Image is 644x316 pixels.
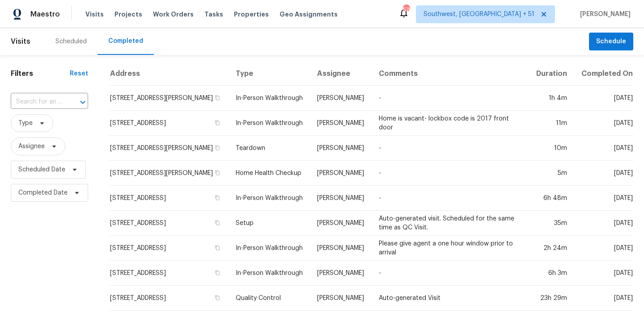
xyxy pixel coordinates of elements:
[310,86,371,111] td: [PERSON_NAME]
[213,244,221,252] button: Copy Address
[204,11,223,17] span: Tasks
[229,286,310,311] td: Quality Control
[110,236,229,261] td: [STREET_ADDRESS]
[310,236,371,261] td: [PERSON_NAME]
[529,136,574,161] td: 10m
[213,169,221,177] button: Copy Address
[574,286,633,311] td: [DATE]
[229,86,310,111] td: In-Person Walkthrough
[110,62,229,86] th: Address
[574,236,633,261] td: [DATE]
[529,111,574,136] td: 11m
[110,136,229,161] td: [STREET_ADDRESS][PERSON_NAME]
[153,10,194,19] span: Work Orders
[229,211,310,236] td: Setup
[310,111,371,136] td: [PERSON_NAME]
[85,10,104,19] span: Visits
[574,86,633,111] td: [DATE]
[576,10,631,19] span: [PERSON_NAME]
[403,5,409,14] div: 570
[372,136,529,161] td: -
[372,111,529,136] td: Home is vacant- lockbox code is 2017 front door
[110,211,229,236] td: [STREET_ADDRESS]
[596,36,626,47] span: Schedule
[110,261,229,286] td: [STREET_ADDRESS]
[574,211,633,236] td: [DATE]
[213,94,221,102] button: Copy Address
[229,136,310,161] td: Teardown
[574,161,633,186] td: [DATE]
[574,136,633,161] td: [DATE]
[372,186,529,211] td: -
[529,62,574,86] th: Duration
[310,161,371,186] td: [PERSON_NAME]
[229,161,310,186] td: Home Health Checkup
[234,10,269,19] span: Properties
[229,261,310,286] td: In-Person Walkthrough
[18,165,65,174] span: Scheduled Date
[372,62,529,86] th: Comments
[529,186,574,211] td: 6h 48m
[529,161,574,186] td: 5m
[229,236,310,261] td: In-Person Walkthrough
[529,86,574,111] td: 1h 4m
[372,161,529,186] td: -
[574,62,633,86] th: Completed On
[108,37,143,46] div: Completed
[529,286,574,311] td: 23h 29m
[18,188,68,197] span: Completed Date
[11,69,70,78] h1: Filters
[11,95,63,109] input: Search for an address...
[310,186,371,211] td: [PERSON_NAME]
[213,119,221,127] button: Copy Address
[213,219,221,227] button: Copy Address
[529,236,574,261] td: 2h 24m
[18,119,33,128] span: Type
[574,111,633,136] td: [DATE]
[424,10,534,19] span: Southwest, [GEOGRAPHIC_DATA] + 51
[310,286,371,311] td: [PERSON_NAME]
[110,161,229,186] td: [STREET_ADDRESS][PERSON_NAME]
[110,86,229,111] td: [STREET_ADDRESS][PERSON_NAME]
[529,211,574,236] td: 35m
[574,186,633,211] td: [DATE]
[114,10,142,19] span: Projects
[372,286,529,311] td: Auto-generated Visit
[30,10,60,19] span: Maestro
[574,261,633,286] td: [DATE]
[372,86,529,111] td: -
[372,236,529,261] td: Please give agent a one hour window prior to arrival
[280,10,338,19] span: Geo Assignments
[18,142,45,151] span: Assignee
[110,111,229,136] td: [STREET_ADDRESS]
[529,261,574,286] td: 6h 3m
[372,261,529,286] td: -
[76,96,89,108] button: Open
[229,62,310,86] th: Type
[213,294,221,302] button: Copy Address
[310,211,371,236] td: [PERSON_NAME]
[213,144,221,152] button: Copy Address
[310,261,371,286] td: [PERSON_NAME]
[310,136,371,161] td: [PERSON_NAME]
[110,186,229,211] td: [STREET_ADDRESS]
[110,286,229,311] td: [STREET_ADDRESS]
[11,32,30,51] span: Visits
[213,269,221,277] button: Copy Address
[55,37,87,46] div: Scheduled
[589,33,633,51] button: Schedule
[372,211,529,236] td: Auto-generated visit. Scheduled for the same time as QC Visit.
[213,194,221,202] button: Copy Address
[310,62,371,86] th: Assignee
[229,186,310,211] td: In-Person Walkthrough
[70,69,88,78] div: Reset
[229,111,310,136] td: In-Person Walkthrough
